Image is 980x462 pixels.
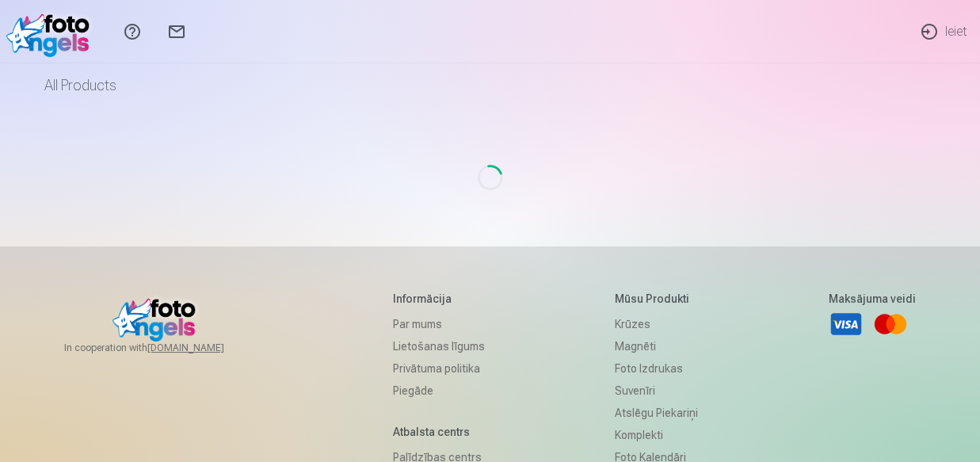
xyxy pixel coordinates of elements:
[615,424,698,446] a: Komplekti
[393,335,485,357] a: Lietošanas līgums
[829,291,916,307] h5: Maksājuma veidi
[393,424,485,440] h5: Atbalsta centrs
[615,357,698,380] a: Foto izdrukas
[615,291,698,307] h5: Mūsu produkti
[393,357,485,380] a: Privātuma politika
[393,380,485,402] a: Piegāde
[64,342,262,354] span: In cooperation with
[615,335,698,357] a: Magnēti
[615,402,698,424] a: Atslēgu piekariņi
[147,342,262,354] a: [DOMAIN_NAME]
[393,313,485,335] a: Par mums
[615,313,698,335] a: Krūzes
[393,291,485,307] h5: Informācija
[829,307,864,342] a: Visa
[615,380,698,402] a: Suvenīri
[6,6,97,57] img: /v1
[873,307,908,342] a: Mastercard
